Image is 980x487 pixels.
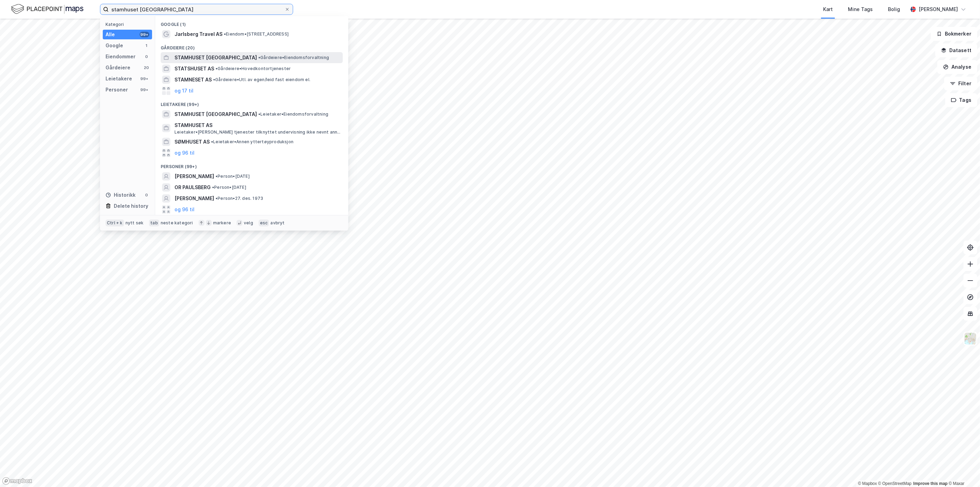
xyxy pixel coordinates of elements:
span: SØMHUSET AS [174,138,210,146]
div: Google (1) [155,16,348,29]
span: Jarlsberg Travel AS [174,30,222,38]
span: • [216,174,218,179]
span: Leietaker • Annen yttertøyproduksjon [211,139,293,145]
a: OpenStreetMap [878,481,912,486]
span: Person • [DATE] [212,185,246,190]
span: • [216,66,218,71]
div: tab [149,220,159,226]
img: Z [964,332,977,345]
span: • [211,139,213,144]
span: Gårdeiere • Hovedkontortjenester [216,66,291,71]
div: 99+ [140,76,149,81]
div: velg [244,220,253,226]
span: Person • [DATE] [216,174,250,179]
div: markere [213,220,231,226]
input: Søk på adresse, matrikkel, gårdeiere, leietakere eller personer [109,4,284,14]
a: Mapbox homepage [2,477,32,485]
div: Historikk [106,191,136,199]
div: Delete history [114,202,148,210]
div: Leietakere [106,75,132,83]
div: 0 [144,54,149,59]
div: Personer (99+) [155,158,348,171]
button: og 17 til [174,87,193,95]
div: Kart [823,5,833,13]
div: Leietakere (99+) [155,96,348,109]
span: • [224,31,226,37]
button: og 96 til [174,205,194,214]
span: • [216,196,218,201]
div: avbryt [270,220,284,226]
div: Eiendommer [106,52,136,61]
span: [PERSON_NAME] [174,194,214,203]
span: STAMNESET AS [174,76,212,84]
div: Kategori [106,22,152,27]
button: Analyse [937,60,977,74]
div: Personer [106,86,128,94]
div: Gårdeiere (20) [155,40,348,52]
span: • [213,77,215,82]
iframe: Chat Widget [946,454,980,487]
span: Gårdeiere • Eiendomsforvaltning [258,55,329,60]
span: STATSHUSET AS [174,65,214,73]
button: Tags [945,93,977,107]
div: 99+ [140,32,149,37]
div: 1 [144,43,149,48]
span: STAMHUSET [GEOGRAPHIC_DATA] [174,110,257,118]
div: 0 [144,192,149,198]
div: esc [259,220,269,226]
span: OR PAULSBERG [174,183,211,192]
span: • [212,185,214,190]
button: Filter [944,77,977,90]
span: STAMHUSET AS [174,121,340,129]
div: Mine Tags [848,5,873,13]
span: Leietaker • Eiendomsforvaltning [258,111,328,117]
span: Gårdeiere • Utl. av egen/leid fast eiendom el. [213,77,310,82]
div: neste kategori [161,220,193,226]
div: Ctrl + k [106,220,124,226]
button: og 96 til [174,149,194,157]
span: STAMHUSET [GEOGRAPHIC_DATA] [174,53,257,62]
div: 99+ [140,87,149,92]
span: Leietaker • [PERSON_NAME] tjenester tilknyttet undervisning ikke nevnt annet sted [174,129,341,135]
button: Bokmerker [931,27,977,41]
button: Datasett [935,43,977,57]
span: • [258,55,260,60]
div: Google [106,41,123,50]
div: Bolig [888,5,900,13]
div: Gårdeiere [106,64,130,72]
div: 20 [144,65,149,70]
img: logo.f888ab2527a4732fd821a326f86c7f29.svg [11,3,83,15]
div: Alle [106,30,115,39]
a: Improve this map [913,481,948,486]
span: Person • 27. des. 1973 [216,196,263,201]
div: nytt søk [126,220,144,226]
span: Eiendom • [STREET_ADDRESS] [224,31,289,37]
span: [PERSON_NAME] [174,172,214,181]
a: Mapbox [858,481,877,486]
div: [PERSON_NAME] [919,5,958,13]
span: • [258,111,260,117]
